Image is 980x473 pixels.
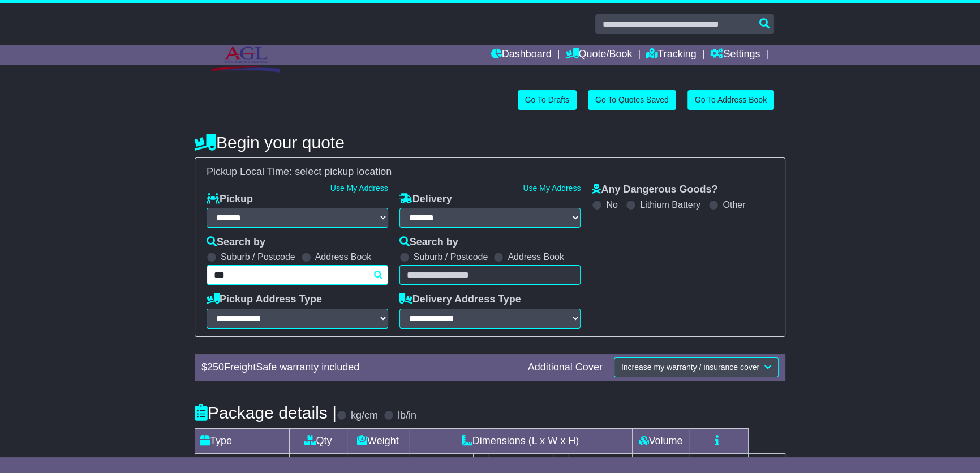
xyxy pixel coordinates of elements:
[315,252,372,262] label: Address Book
[330,184,388,193] a: Use My Address
[201,166,779,178] div: Pickup Local Time:
[640,199,700,210] label: Lithium Battery
[409,428,632,453] td: Dimensions (L x W x H)
[195,403,337,422] h4: Package details |
[565,45,632,65] a: Quote/Book
[646,45,696,65] a: Tracking
[508,252,564,262] label: Address Book
[196,361,522,374] div: $ FreightSafe warranty included
[606,199,617,210] label: No
[614,357,779,377] button: Increase my warranty / insurance cover
[221,252,295,262] label: Suburb / Postcode
[295,166,392,177] span: select pickup location
[522,361,608,374] div: Additional Cover
[195,428,290,453] td: Type
[723,199,745,210] label: Other
[399,236,458,249] label: Search by
[290,428,347,453] td: Qty
[414,252,488,262] label: Suburb / Postcode
[207,193,253,206] label: Pickup
[195,133,785,152] h4: Begin your quote
[523,184,581,193] a: Use My Address
[491,45,552,65] a: Dashboard
[632,428,689,453] td: Volume
[687,90,774,110] a: Go To Address Book
[347,428,409,453] td: Weight
[518,90,577,110] a: Go To Drafts
[399,193,452,206] label: Delivery
[588,90,676,110] a: Go To Quotes Saved
[207,361,224,373] span: 250
[592,184,717,196] label: Any Dangerous Goods?
[207,293,322,306] label: Pickup Address Type
[351,410,378,422] label: kg/cm
[207,236,265,249] label: Search by
[710,45,760,65] a: Settings
[621,363,759,372] span: Increase my warranty / insurance cover
[399,293,521,306] label: Delivery Address Type
[398,410,416,422] label: lb/in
